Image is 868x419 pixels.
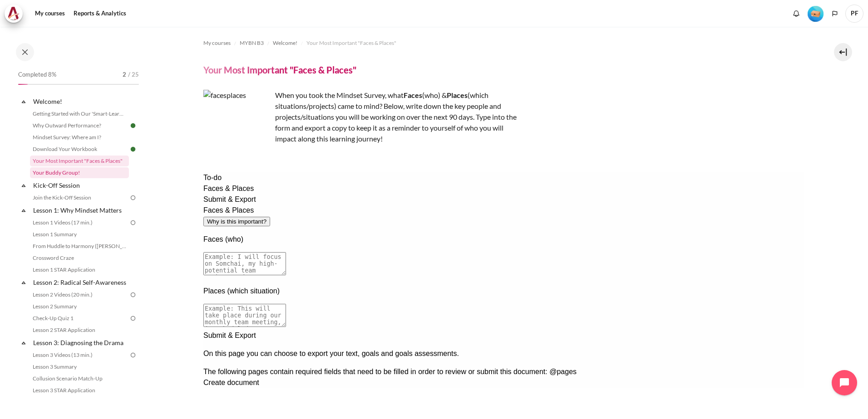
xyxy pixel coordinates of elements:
a: Mindset Survey: Where am I? [30,132,129,143]
span: MYBN B3 [240,39,264,47]
h4: Your Most Important "Faces & Places" [203,64,356,76]
a: Lesson 3 STAR Application [30,385,129,396]
a: Welcome! [273,38,297,49]
strong: aces [408,91,422,99]
img: Level #1 [808,6,824,22]
span: My courses [203,39,231,47]
a: Lesson 3: Diagnosing the Drama [32,336,129,349]
a: Reports & Analytics [70,5,129,23]
span: Collapse [19,206,28,215]
span: Collapse [19,338,28,347]
a: Lesson 3 Summary [30,361,129,372]
a: Lesson 2 Summary [30,301,129,312]
p: When you took the Mindset Survey, what (who) & (which situations/projects) came to mind? Below, w... [203,90,521,144]
img: Done [129,145,137,153]
img: To do [129,291,137,299]
iframe: Your Most Important "Faces & Places" [203,172,804,410]
a: Welcome! [32,95,129,107]
a: Lesson 2: Radical Self-Awareness [32,276,129,288]
a: My courses [203,38,231,49]
button: Languages [828,7,842,20]
a: Collusion Scenario Match-Up [30,373,129,384]
div: Show notification window with no new notifications [789,7,803,20]
div: 8% [18,84,28,85]
img: Architeck [7,7,20,20]
img: To do [129,219,137,227]
span: / 25 [128,70,139,79]
span: Collapse [19,97,28,106]
a: Join the Kick-Off Session [30,192,129,203]
a: Lesson 1 Summary [30,229,129,240]
a: User menu [845,5,863,23]
a: My courses [32,5,68,23]
img: facesplaces [203,90,271,157]
strong: F [404,91,408,99]
a: Level #1 [804,5,827,22]
a: Your Most Important "Faces & Places" [306,38,396,49]
a: Lesson 2 STAR Application [30,325,129,336]
a: Architeck Architeck [5,5,27,23]
a: Why Outward Performance? [30,120,129,131]
span: Your Most Important "Faces & Places" [306,39,396,47]
img: To do [129,194,137,202]
span: Collapse [19,278,28,287]
a: Kick-Off Session [32,179,129,191]
a: From Huddle to Harmony ([PERSON_NAME]'s Story) [30,241,129,252]
a: Lesson 1 Videos (17 min.) [30,217,129,228]
span: PF [845,5,863,23]
div: Level #1 [808,5,824,22]
a: Lesson 3 Videos (13 min.) [30,350,129,361]
img: To do [129,314,137,322]
strong: Places [447,91,468,99]
a: Your Buddy Group! [30,167,129,178]
a: Lesson 1 STAR Application [30,264,129,275]
span: 2 [123,70,126,79]
a: Download Your Workbook [30,144,129,155]
img: To do [129,351,137,359]
nav: Navigation bar [203,36,804,50]
a: Crossword Craze [30,253,129,263]
a: Your Most Important "Faces & Places" [30,156,129,166]
a: Getting Started with Our 'Smart-Learning' Platform [30,108,129,119]
a: MYBN B3 [240,38,264,49]
a: Check-Up Quiz 1 [30,313,129,324]
span: Collapse [19,181,28,190]
span: Completed 8% [18,70,56,79]
span: Welcome! [273,39,297,47]
a: Lesson 1: Why Mindset Matters [32,204,129,216]
img: Done [129,122,137,130]
a: Lesson 2 Videos (20 min.) [30,289,129,300]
